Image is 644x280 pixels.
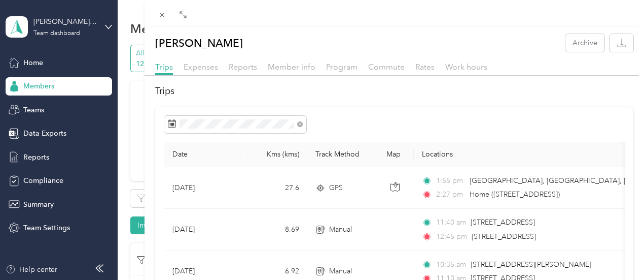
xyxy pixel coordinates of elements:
span: 1:55 pm [436,175,465,186]
span: 12:45 pm [436,231,467,242]
span: Trips [155,62,173,72]
button: Archive [565,34,604,52]
th: Date [164,142,240,167]
th: Map [378,142,414,167]
span: Member info [268,62,315,72]
span: Manual [329,266,352,277]
span: Program [326,62,357,72]
td: [DATE] [164,209,240,251]
td: 8.69 [240,209,307,251]
span: 11:40 am [436,217,466,228]
h2: Trips [155,84,633,98]
span: [STREET_ADDRESS] [472,232,536,241]
th: Track Method [307,142,378,167]
span: 2:27 pm [436,189,465,200]
span: Expenses [184,62,218,72]
span: Work hours [445,62,487,72]
p: [PERSON_NAME] [155,34,243,52]
span: Commute [368,62,405,72]
td: 27.6 [240,167,307,209]
span: GPS [329,182,343,194]
span: Manual [329,224,352,235]
iframe: Everlance-gr Chat Button Frame [587,223,644,280]
span: Rates [415,62,435,72]
span: [STREET_ADDRESS][PERSON_NAME] [471,260,591,269]
th: Kms (kms) [240,142,307,167]
span: 10:35 am [436,259,466,270]
span: Reports [229,62,257,72]
span: Home ([STREET_ADDRESS]) [470,190,560,199]
td: [DATE] [164,167,240,209]
span: [STREET_ADDRESS] [471,218,535,227]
